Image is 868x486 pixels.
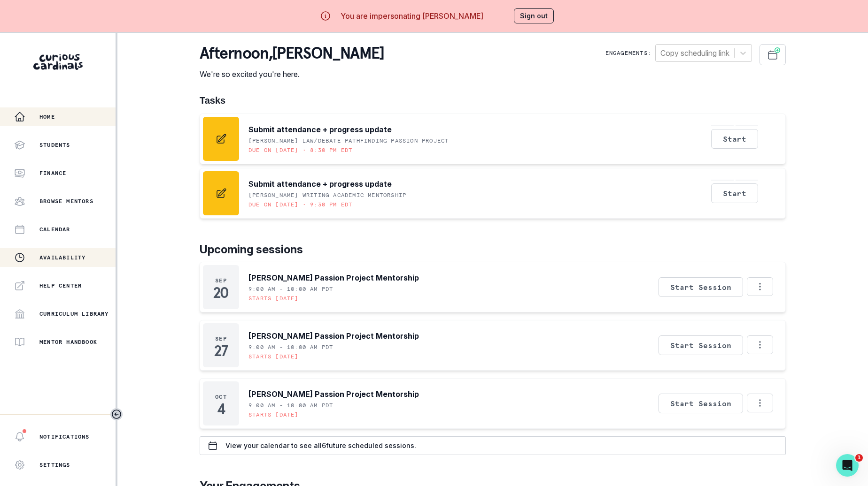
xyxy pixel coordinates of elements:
[659,394,743,413] button: Start Session
[248,178,392,190] p: Submit attendance + progress update
[39,169,66,177] p: Finance
[200,68,384,80] p: We're so excited you're here.
[39,461,70,469] p: Settings
[514,8,554,23] button: Sign out
[836,454,859,477] iframe: Intercom live chat
[39,310,109,318] p: Curriculum Library
[225,442,416,449] p: View your calendar to see all 6 future scheduled sessions.
[217,404,225,414] p: 4
[248,343,333,351] p: 9:00 AM - 10:00 AM PDT
[39,433,90,440] p: Notifications
[248,124,392,135] p: Submit attendance + progress update
[200,95,786,106] h1: Tasks
[248,402,333,409] p: 9:00 AM - 10:00 AM PDT
[39,226,70,233] p: Calendar
[39,113,55,121] p: Home
[33,54,83,70] img: Curious Cardinals Logo
[248,411,299,418] p: Starts [DATE]
[213,288,229,297] p: 20
[747,394,773,412] button: Options
[747,335,773,354] button: Options
[711,183,758,203] button: Start
[855,454,863,462] span: 1
[215,277,227,284] p: Sep
[248,272,419,283] p: [PERSON_NAME] Passion Project Mentorship
[248,285,333,293] p: 9:00 AM - 10:00 AM PDT
[39,197,93,205] p: Browse Mentors
[248,137,449,144] p: [PERSON_NAME] Law/Debate Pathfinding Passion Project
[341,10,483,22] p: You are impersonating [PERSON_NAME]
[248,295,299,302] p: Starts [DATE]
[200,241,786,258] p: Upcoming sessions
[605,49,651,57] p: Engagements:
[659,335,743,355] button: Start Session
[747,277,773,296] button: Options
[248,330,419,342] p: [PERSON_NAME] Passion Project Mentorship
[39,141,70,149] p: Students
[248,388,419,400] p: [PERSON_NAME] Passion Project Mentorship
[659,277,743,297] button: Start Session
[248,353,299,360] p: Starts [DATE]
[215,393,227,401] p: Oct
[214,346,227,356] p: 27
[39,338,97,346] p: Mentor Handbook
[711,129,758,149] button: Start
[39,254,85,261] p: Availability
[759,44,786,65] button: Schedule Sessions
[215,335,227,342] p: Sep
[248,146,352,154] p: Due on [DATE] • 8:30 PM EDT
[200,44,384,63] p: afternoon , [PERSON_NAME]
[39,282,82,289] p: Help Center
[248,191,406,199] p: [PERSON_NAME] Writing Academic Mentorship
[248,201,352,208] p: Due on [DATE] • 9:30 PM EDT
[110,408,123,420] button: Toggle sidebar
